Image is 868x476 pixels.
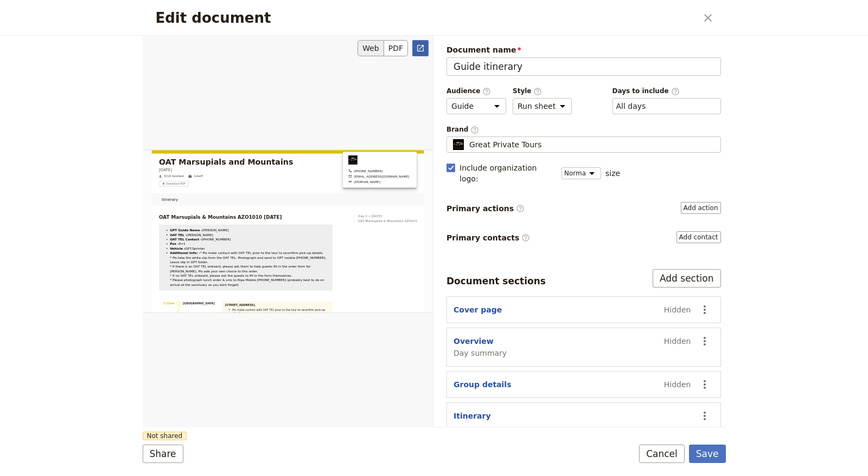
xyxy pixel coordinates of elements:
span: 1 staff [122,57,144,68]
span: Style [513,87,572,96]
strong: GPT Guide Name - [65,187,143,196]
a: bookings@greatprivatetours.com.au [492,57,638,68]
span: Document name [446,44,721,55]
a: greatprivatetours.com.au [492,70,638,81]
span: ​ [533,87,542,95]
span: ​ [521,233,530,242]
span: [DOMAIN_NAME] [505,70,569,81]
button: PDF [384,40,408,56]
a: +61 430 279 438 [492,44,638,55]
input: Document name [446,57,721,76]
button: Primary contacts​ [676,231,721,243]
strong: OAT TEL Contact - [65,209,141,218]
span: GPT.Sprinter [101,231,149,239]
button: Primary actions​ [681,202,721,214]
button: ​Download PDF [39,74,110,87]
button: Cancel [639,445,685,463]
span: Download PDF [55,76,103,85]
h2: Edit document [156,10,697,26]
span: [EMAIL_ADDRESS][DOMAIN_NAME] [505,57,638,68]
select: Audience​ [446,98,506,114]
strong: Vehicle : [65,231,101,239]
button: Overview [454,336,494,347]
span: Pls make contact with OAT TEL prior to the tour to reconfirm pick-up details. [214,378,438,394]
span: Hidden [664,379,691,390]
span: [DATE] [39,41,71,54]
h3: [GEOGRAPHIC_DATA] [96,362,177,417]
span: [PERSON_NAME] [105,198,168,207]
a: Open full preview [412,40,429,56]
span: 0/16 booked [51,57,98,68]
span: OAT Marsupials & Mountains AZO1010 [DATE] [39,154,333,167]
button: Group details [454,379,511,390]
span: 9+1 [86,220,103,229]
img: Great Private Tours logo [492,13,514,35]
span: ​ [470,126,479,133]
button: Days to include​Clear input [616,101,646,112]
img: Profile [451,139,465,150]
button: Cover page [454,304,502,315]
span: 7:15am [49,362,76,370]
button: Actions [695,332,714,350]
button: Share [143,445,183,463]
button: Actions [695,301,714,319]
strong: Pax - [65,220,86,229]
button: Itinerary [454,410,491,421]
span: ​ [516,204,525,213]
strong: OAT TEL - [65,198,105,207]
span: ​ [482,87,491,95]
span: Day summary [454,348,507,358]
h4: [STREET_ADDRESS]. [197,366,448,375]
span: [PERSON_NAME] [143,187,206,196]
button: Web [358,40,384,56]
button: Add section [653,269,721,288]
span: ​ [671,87,680,95]
span: Great Private Tours [469,139,541,150]
button: Actions [695,375,714,394]
span: * Pls make contact with OAT TEL prior to the tour to reconfirm pick-up details. * Pls take the wh... [65,242,442,326]
span: Days to include [612,87,721,96]
span: Hidden [664,336,691,347]
span: Primary contacts [446,232,530,243]
button: Close dialog [699,9,717,27]
div: Document sections [446,275,546,288]
span: Hidden [664,304,691,315]
button: Actions [695,407,714,425]
span: Not shared [143,432,187,440]
button: Save [689,445,726,463]
select: Style​ [513,98,572,114]
span: Audience [446,87,506,96]
span: Primary actions [446,203,525,214]
span: [PHONE_NUMBER] [505,44,575,55]
span: size [605,168,620,179]
strong: Additional Info: - [65,242,137,250]
a: Itinerary [39,103,91,133]
button: Day 1 • [DATE] OAT Marsupials & Mountains AZO1010 [DATE] [506,153,690,174]
span: Brand [446,125,721,134]
span: [PHONE_NUMBER] [141,209,210,218]
select: size [561,167,601,179]
span: Include organization logo : [459,162,555,184]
